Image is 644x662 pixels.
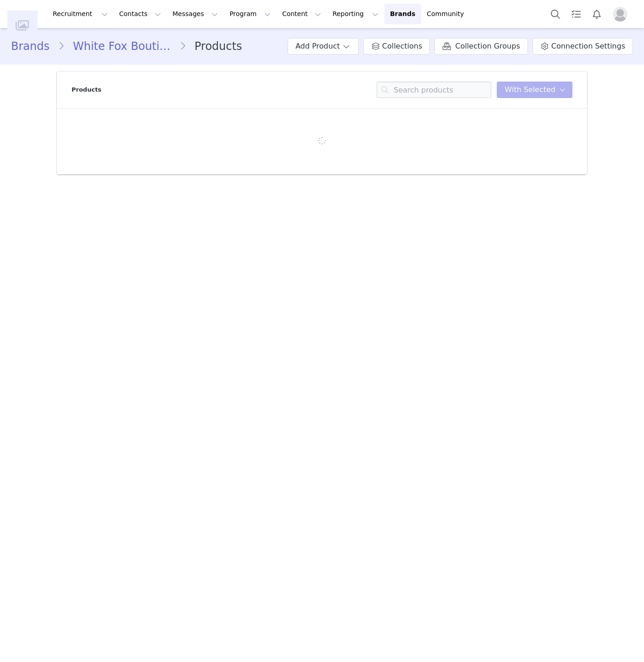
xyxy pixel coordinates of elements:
[545,4,566,24] button: Search
[224,4,276,24] button: Program
[47,4,113,24] button: Recruitment
[551,41,625,52] span: Connection Settings
[533,38,633,55] a: Connection Settings
[327,4,384,24] button: Reporting
[587,4,607,24] button: Notifications
[277,4,327,24] button: Content
[72,85,101,94] p: Products
[382,41,422,52] span: Collections
[607,7,637,22] button: Profile
[377,82,491,98] input: Search products
[497,82,572,98] button: With Selected
[65,38,179,55] a: White Fox Boutique [GEOGRAPHIC_DATA]
[114,4,167,24] button: Contacts
[505,84,555,95] span: With Selected
[167,4,223,24] button: Messages
[384,4,421,24] a: Brands
[434,38,527,55] a: Collection Groups
[11,38,58,55] a: Brands
[422,4,474,24] a: Community
[455,41,520,52] span: Collection Groups
[613,7,627,22] img: placeholder-profile.jpg
[566,4,586,24] a: Tasks
[288,38,359,55] button: Add Product
[363,38,430,55] a: Collections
